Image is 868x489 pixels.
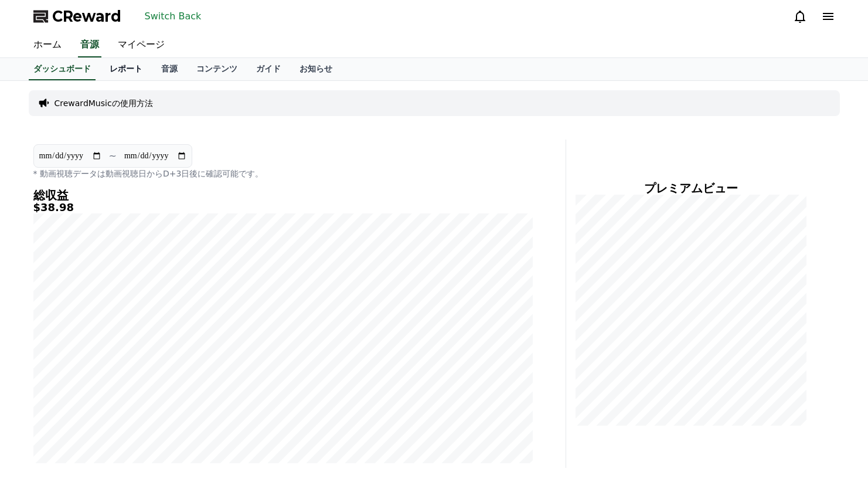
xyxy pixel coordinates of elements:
p: ~ [109,149,117,163]
h5: $38.98 [33,202,533,213]
a: ガイド [247,58,290,80]
a: CReward [33,7,121,26]
a: ホーム [24,33,71,57]
a: 音源 [152,58,187,80]
a: マイページ [108,33,174,57]
a: レポート [100,58,152,80]
button: Switch Back [140,7,206,26]
a: コンテンツ [187,58,247,80]
a: ダッシュボード [29,58,96,80]
a: 音源 [78,33,101,57]
h4: プレミアムビュー [576,182,807,195]
h4: 総収益 [33,189,533,202]
p: * 動画視聴データは動画視聴日からD+3日後に確認可能です。 [33,168,533,179]
a: お知らせ [290,58,342,80]
a: CrewardMusicの使用方法 [55,97,153,109]
span: CReward [52,7,121,26]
